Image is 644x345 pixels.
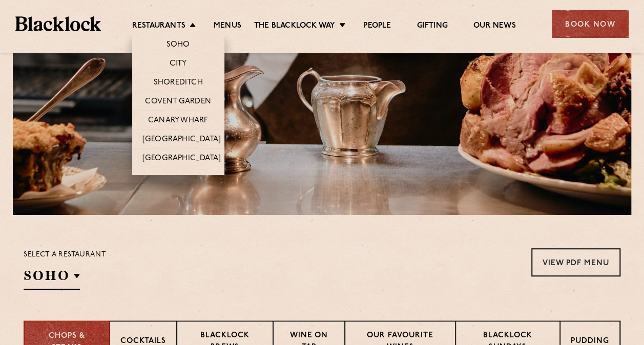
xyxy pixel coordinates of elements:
a: [GEOGRAPHIC_DATA] [142,154,221,165]
p: Select a restaurant [24,248,106,262]
a: Soho [167,40,190,51]
a: Shoreditch [154,78,203,89]
a: [GEOGRAPHIC_DATA] [142,135,221,146]
a: Canary Wharf [148,116,208,127]
h2: SOHO [24,267,80,290]
a: Gifting [417,21,447,32]
a: Menus [214,21,241,32]
a: The Blacklock Way [254,21,335,32]
a: Our News [473,21,516,32]
a: View PDF Menu [531,248,620,276]
div: Book Now [552,10,629,38]
a: Covent Garden [145,97,211,108]
a: Restaurants [132,21,185,32]
img: BL_Textured_Logo-footer-cropped.svg [15,16,101,31]
a: City [170,59,187,70]
a: People [363,21,391,32]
